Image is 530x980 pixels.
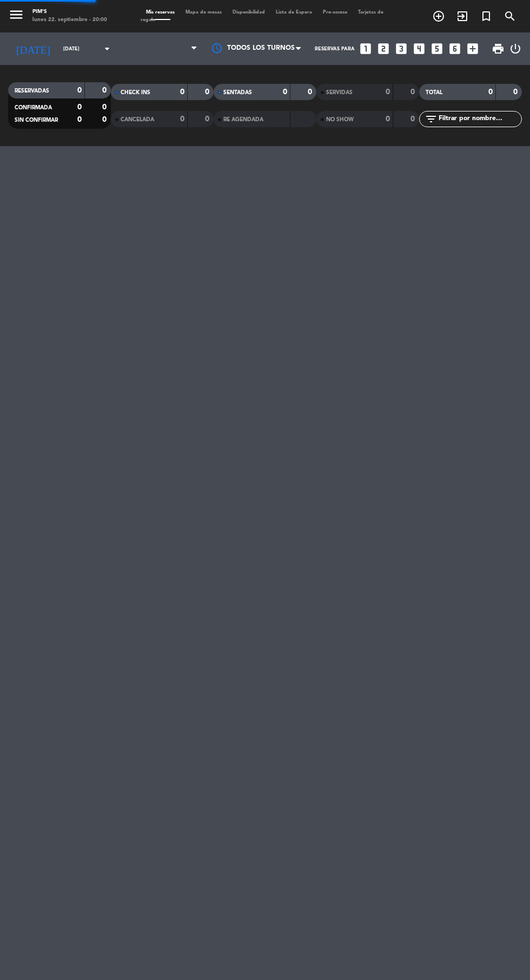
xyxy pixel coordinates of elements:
strong: 0 [77,103,82,111]
strong: 0 [308,88,314,96]
i: looks_one [359,42,373,56]
i: looks_5 [430,42,444,56]
strong: 0 [488,88,493,96]
i: exit_to_app [456,10,469,23]
span: TOTAL [426,90,442,95]
strong: 0 [180,88,184,96]
strong: 0 [77,87,82,94]
div: lunes 22. septiembre - 20:00 [32,16,107,24]
span: Lista de Espera [270,10,317,15]
span: Reservas para [315,46,355,52]
input: Filtrar por nombre... [438,113,521,125]
strong: 0 [205,115,211,123]
div: Pim's [32,8,107,16]
i: add_circle_outline [432,10,445,23]
strong: 0 [180,115,184,123]
span: NO SHOW [326,117,354,122]
span: SERVIDAS [326,90,353,95]
strong: 0 [513,88,520,96]
i: menu [8,6,24,23]
span: print [492,42,505,55]
strong: 0 [77,116,82,123]
i: [DATE] [8,38,58,60]
span: Disponibilidad [227,10,270,15]
i: power_settings_new [509,42,522,55]
strong: 0 [102,103,109,111]
strong: 0 [102,87,109,94]
span: CONFIRMADA [15,105,52,110]
i: turned_in_not [480,10,493,23]
span: CHECK INS [121,90,150,95]
span: SENTADAS [223,90,252,95]
i: add_box [466,42,480,56]
i: filter_list [425,113,438,126]
i: looks_two [376,42,390,56]
strong: 0 [386,115,390,123]
strong: 0 [410,115,417,123]
button: menu [8,6,24,25]
span: Pre-acceso [317,10,353,15]
strong: 0 [410,88,417,96]
i: search [504,10,516,23]
span: RE AGENDADA [223,117,263,122]
i: looks_6 [448,42,462,56]
span: SIN CONFIRMAR [15,117,58,123]
span: RESERVADAS [15,88,49,94]
div: LOG OUT [509,32,522,65]
span: Mis reservas [141,10,180,15]
i: arrow_drop_down [101,42,114,55]
strong: 0 [102,116,109,123]
span: CANCELADA [121,117,154,122]
strong: 0 [386,88,390,96]
i: looks_3 [394,42,408,56]
strong: 0 [205,88,211,96]
i: looks_4 [412,42,426,56]
strong: 0 [283,88,287,96]
span: Mapa de mesas [180,10,227,15]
